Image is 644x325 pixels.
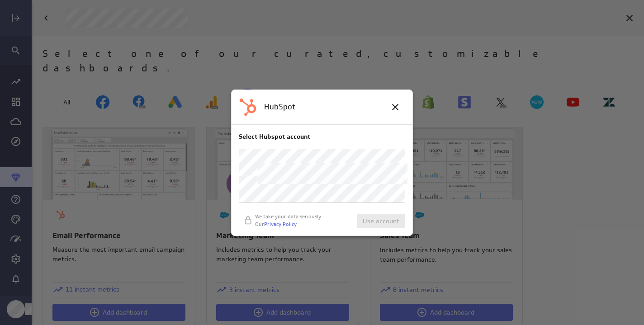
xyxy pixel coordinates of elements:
a: Privacy Policy [264,221,297,227]
img: service icon [239,98,257,116]
p: We take your data seriously. Our [255,213,322,228]
p: Select Hubspot account [239,132,405,141]
button: Use account [357,214,405,228]
span: Use account [363,217,399,225]
p: HubSpot [264,101,295,113]
div: Add new account, undefined [239,176,405,203]
div: Kingsley @ HubSpot created Aug 24, 2025 at 3:38 PM EDT, Hubspot [239,149,405,176]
